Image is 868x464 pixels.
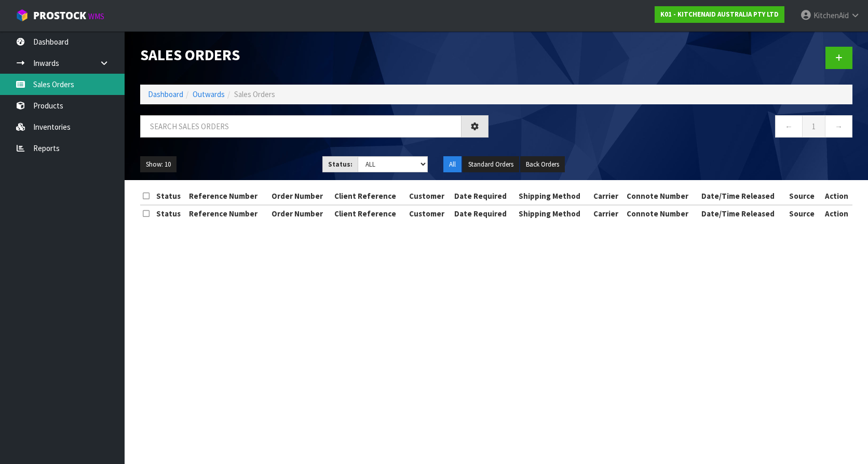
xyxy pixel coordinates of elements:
span: Sales Orders [234,89,275,99]
th: Shipping Method [516,205,591,222]
th: Client Reference [332,188,406,204]
a: Dashboard [148,89,183,99]
button: Show: 10 [140,156,177,173]
button: Back Orders [520,156,565,173]
th: Carrier [591,188,625,204]
th: Date/Time Released [699,188,786,204]
th: Source [786,188,821,204]
img: cube-alt.png [16,9,29,22]
th: Reference Number [186,188,268,204]
th: Order Number [269,188,332,204]
th: Status [154,188,187,204]
th: Shipping Method [516,188,591,204]
th: Date Required [452,188,516,204]
th: Carrier [591,205,625,222]
th: Connote Number [624,205,699,222]
button: Standard Orders [463,156,519,173]
th: Action [821,188,852,204]
strong: K01 - KITCHENAID AUSTRALIA PTY LTD [660,10,779,19]
strong: Status: [328,160,352,169]
nav: Page navigation [504,115,852,141]
h1: Sales Orders [140,47,489,63]
th: Status [154,205,187,222]
th: Connote Number [624,188,699,204]
a: ← [775,115,803,138]
span: ProStock [33,9,86,22]
th: Order Number [269,205,332,222]
th: Customer [406,205,452,222]
button: All [443,156,462,173]
a: 1 [802,115,825,138]
span: KitchenAid [813,10,849,20]
small: WMS [88,11,104,21]
a: Outwards [193,89,225,99]
th: Client Reference [332,205,406,222]
th: Action [821,205,852,222]
th: Customer [406,188,452,204]
th: Date/Time Released [699,205,786,222]
th: Source [786,205,821,222]
th: Date Required [452,205,516,222]
input: Search sales orders [140,115,462,138]
th: Reference Number [186,205,268,222]
a: → [825,115,852,138]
